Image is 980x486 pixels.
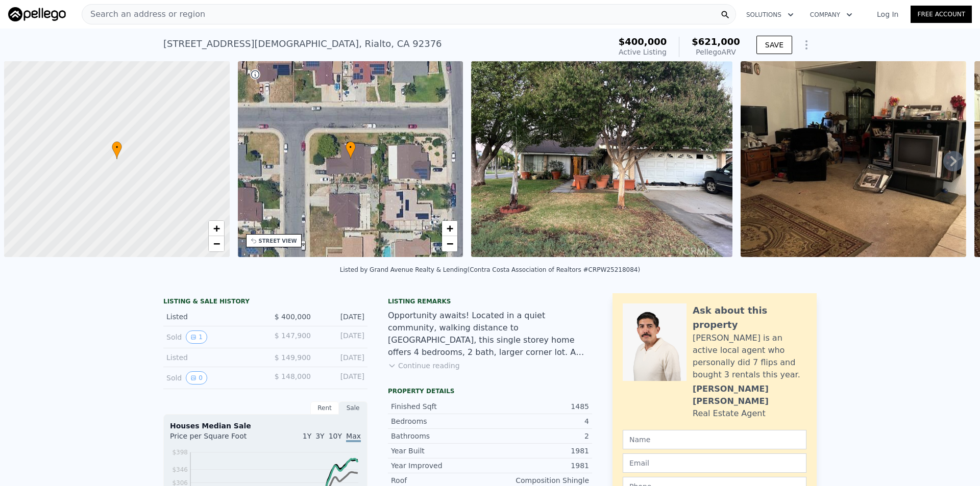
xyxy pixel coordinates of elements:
button: Show Options [796,35,817,55]
button: Company [802,6,861,24]
div: Rent [310,401,339,415]
div: Year Improved [391,461,490,471]
img: Pellego [8,7,66,21]
div: Bathrooms [391,431,490,441]
span: − [447,237,453,250]
div: [DATE] [319,312,364,322]
div: 1981 [490,461,589,471]
span: + [447,222,453,235]
a: Free Account [911,6,972,23]
div: Roof [391,475,490,485]
div: Year Built [391,446,490,456]
div: Listed [166,352,257,363]
img: Sale: 169689607 Parcel: 15985766 [741,61,966,257]
input: Email [623,453,806,473]
a: Zoom in [209,221,224,236]
div: Property details [388,387,592,395]
span: Max [346,432,361,442]
div: • [112,141,122,159]
div: [DATE] [319,352,364,363]
div: 1485 [490,401,589,412]
button: View historical data [186,371,207,385]
div: Listed by Grand Avenue Realty & Lending (Contra Costa Association of Realtors #CRPW25218084) [340,266,640,273]
a: Zoom in [442,221,457,236]
span: $ 147,900 [275,331,311,340]
tspan: $346 [172,466,188,473]
img: Sale: 169689607 Parcel: 15985766 [471,61,732,257]
span: $ 149,900 [275,353,311,362]
div: Pellego ARV [692,47,740,57]
div: Finished Sqft [391,401,490,412]
span: $ 148,000 [275,372,311,380]
div: 4 [490,416,589,426]
div: [DATE] [319,371,364,385]
a: Zoom out [442,236,457,251]
span: 1Y [303,432,311,440]
span: Search an address or region [82,8,205,20]
div: 1981 [490,446,589,456]
button: SAVE [756,36,792,54]
div: Opportunity awaits! Located in a quiet community, walking distance to [GEOGRAPHIC_DATA], this sin... [388,310,592,359]
div: [STREET_ADDRESS][DEMOGRAPHIC_DATA] , Rialto , CA 92376 [163,37,442,51]
span: 3Y [315,432,324,440]
tspan: $398 [172,449,188,456]
button: View historical data [186,330,207,344]
div: Price per Square Foot [170,431,265,447]
div: Bedrooms [391,416,490,426]
div: LISTING & SALE HISTORY [163,297,367,308]
div: [DATE] [319,330,364,344]
div: • [346,141,356,159]
span: − [213,237,219,250]
div: Sold [166,371,257,385]
a: Zoom out [209,236,224,251]
div: [PERSON_NAME] [PERSON_NAME] [693,383,806,407]
div: Sale [339,401,367,415]
span: $621,000 [692,36,740,47]
div: Ask about this property [693,303,806,332]
div: [PERSON_NAME] is an active local agent who personally did 7 flips and bought 3 rentals this year. [693,332,806,381]
span: • [346,143,356,152]
div: Composition Shingle [490,475,589,485]
button: Solutions [738,6,802,24]
span: $400,000 [619,36,667,47]
span: • [112,143,122,152]
span: Active Listing [619,48,667,56]
span: + [213,222,219,235]
div: Listed [166,312,257,322]
div: Sold [166,330,257,344]
input: Name [623,430,806,449]
div: STREET VIEW [259,237,297,245]
div: Real Estate Agent [693,407,766,420]
div: Listing remarks [388,297,592,305]
span: 10Y [329,432,342,440]
div: 2 [490,431,589,441]
a: Log In [865,9,911,19]
div: Houses Median Sale [170,421,361,431]
span: $ 400,000 [275,313,311,321]
button: Continue reading [388,361,460,371]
